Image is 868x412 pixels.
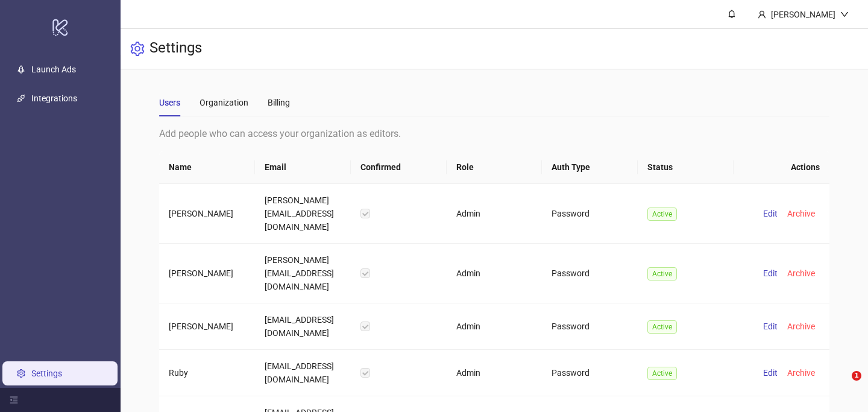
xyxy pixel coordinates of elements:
[542,303,638,350] td: Password
[159,96,180,109] div: Users
[159,303,255,350] td: [PERSON_NAME]
[130,42,145,56] span: setting
[10,396,18,404] span: menu-fold
[647,267,677,280] span: Active
[852,371,861,381] span: 1
[447,244,542,303] td: Admin
[542,244,638,303] td: Password
[647,367,677,380] span: Active
[31,65,76,74] a: Launch Ads
[31,93,77,103] a: Integrations
[447,303,542,350] td: Admin
[758,206,782,221] button: Edit
[159,244,255,303] td: [PERSON_NAME]
[647,208,677,221] span: Active
[758,10,766,19] span: user
[763,209,778,218] span: Edit
[255,151,351,184] th: Email
[782,266,820,280] button: Archive
[638,151,734,184] th: Status
[734,151,829,184] th: Actions
[787,322,815,331] span: Archive
[787,368,815,378] span: Archive
[447,184,542,244] td: Admin
[787,209,815,218] span: Archive
[782,319,820,334] button: Archive
[255,184,351,244] td: [PERSON_NAME][EMAIL_ADDRESS][DOMAIN_NAME]
[255,350,351,396] td: [EMAIL_ADDRESS][DOMAIN_NAME]
[782,206,820,221] button: Archive
[728,10,736,18] span: bell
[159,350,255,396] td: Ruby
[447,151,542,184] th: Role
[149,39,202,59] h3: Settings
[255,303,351,350] td: [EMAIL_ADDRESS][DOMAIN_NAME]
[255,244,351,303] td: [PERSON_NAME][EMAIL_ADDRESS][DOMAIN_NAME]
[766,8,840,21] div: [PERSON_NAME]
[763,268,778,278] span: Edit
[758,319,782,334] button: Edit
[763,368,778,378] span: Edit
[758,266,782,280] button: Edit
[542,151,638,184] th: Auth Type
[758,366,782,380] button: Edit
[31,369,62,378] a: Settings
[447,350,542,396] td: Admin
[542,184,638,244] td: Password
[647,320,677,334] span: Active
[787,268,815,278] span: Archive
[782,366,820,380] button: Archive
[763,322,778,331] span: Edit
[840,10,849,19] span: down
[268,96,290,109] div: Billing
[542,350,638,396] td: Password
[351,151,447,184] th: Confirmed
[159,126,830,141] div: Add people who can access your organization as editors.
[159,151,255,184] th: Name
[159,184,255,244] td: [PERSON_NAME]
[200,96,248,109] div: Organization
[827,371,856,400] iframe: Intercom live chat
